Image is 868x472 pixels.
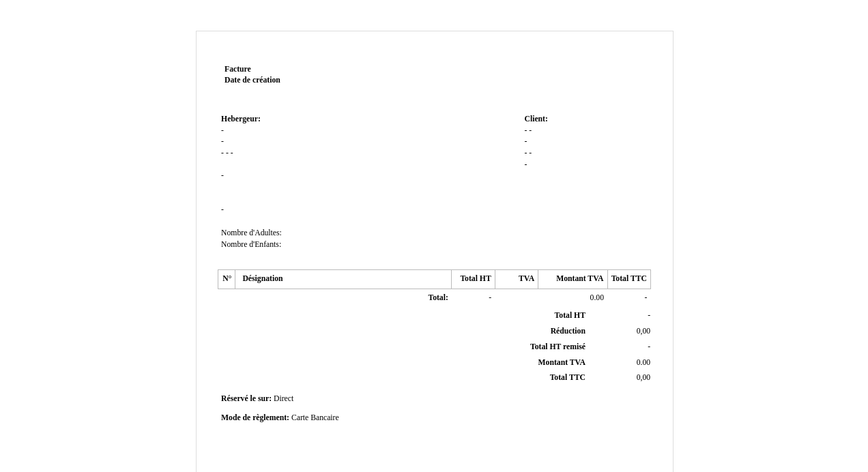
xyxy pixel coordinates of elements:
[524,137,527,146] span: -
[550,373,585,382] span: Total TTC
[524,126,527,135] span: -
[274,394,293,403] span: Direct
[231,149,233,158] span: -
[221,115,261,123] span: Hebergeur:
[555,311,585,320] span: Total HT
[529,149,532,158] span: -
[524,160,527,169] span: -
[524,115,547,123] span: Client:
[637,327,650,336] span: 0,00
[225,65,251,74] span: Facture
[495,270,538,289] th: TVA
[221,171,224,180] span: -
[258,394,272,403] span: sur:
[218,270,235,289] th: N°
[221,413,289,422] span: Mode de règlement:
[648,311,650,320] span: -
[291,413,339,422] span: Carte Bancaire
[221,149,224,158] span: -
[428,293,448,302] span: Total:
[530,342,585,351] span: Total HT remisé
[551,327,585,336] span: Réduction
[225,76,280,85] strong: Date de création
[221,394,256,403] span: Réservé le
[489,293,491,302] span: -
[452,270,495,289] th: Total HT
[524,149,527,158] span: -
[235,270,452,289] th: Désignation
[226,149,229,158] span: -
[221,205,224,214] span: -
[607,270,650,289] th: Total TTC
[529,126,532,135] span: -
[221,126,224,135] span: -
[221,240,281,249] span: Nombre d'Enfants:
[637,358,650,367] span: 0.00
[221,228,282,237] span: Nombre d'Adultes:
[221,137,224,146] span: -
[590,293,604,302] span: 0.00
[645,293,648,302] span: -
[637,373,650,382] span: 0,00
[538,270,607,289] th: Montant TVA
[538,358,585,367] span: Montant TVA
[648,342,650,351] span: -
